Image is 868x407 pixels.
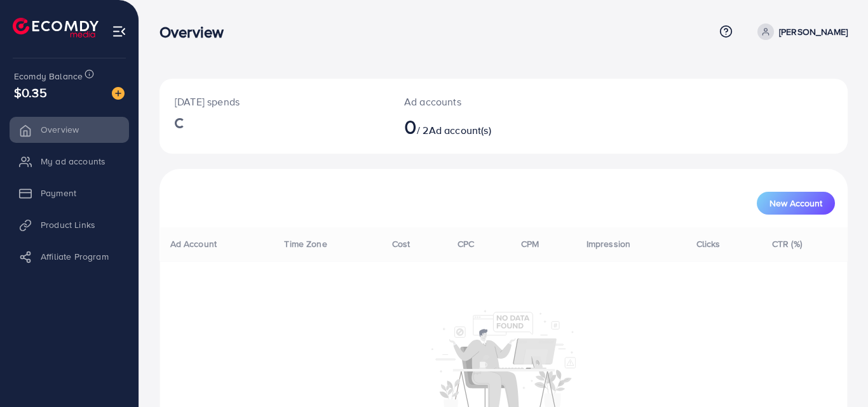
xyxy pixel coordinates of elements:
span: Ad account(s) [429,123,491,137]
button: New Account [757,192,835,215]
p: [PERSON_NAME] [779,24,848,39]
p: Ad accounts [404,94,546,109]
h2: / 2 [404,114,546,138]
a: [PERSON_NAME] [752,23,848,40]
img: menu [112,24,126,39]
img: image [112,87,125,100]
span: $0.35 [14,83,47,102]
h3: Overview [159,23,234,41]
img: logo [13,18,98,37]
span: 0 [404,112,417,141]
p: [DATE] spends [175,94,374,109]
span: New Account [770,199,822,208]
span: Ecomdy Balance [14,70,83,83]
